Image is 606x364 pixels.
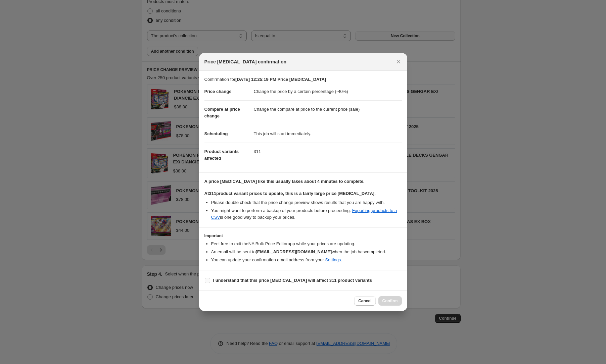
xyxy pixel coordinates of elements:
a: Settings [325,257,341,262]
dd: This job will start immediately. [254,125,402,143]
li: Feel free to exit the NA Bulk Price Editor app while your prices are updating. [211,241,402,247]
span: Price change [204,89,232,94]
li: An email will be sent to when the job has completed . [211,249,402,255]
span: Price [MEDICAL_DATA] confirmation [204,58,287,65]
a: Exporting products to a CSV [211,208,397,220]
h3: Important [204,233,402,239]
li: Please double check that the price change preview shows results that you are happy with. [211,199,402,206]
span: Cancel [358,298,371,304]
dd: 311 [254,143,402,160]
li: You can update your confirmation email address from your . [211,257,402,263]
button: Close [394,57,403,66]
b: [DATE] 12:25:19 PM Price [MEDICAL_DATA] [235,77,326,82]
span: Compare at price change [204,107,240,118]
button: Cancel [354,296,375,306]
dd: Change the price by a certain percentage (-40%) [254,83,402,100]
b: At 311 product variant prices to update, this is a fairly large price [MEDICAL_DATA]. [204,191,376,196]
li: You might want to perform a backup of your products before proceeding. is one good way to backup ... [211,207,402,221]
dd: Change the compare at price to the current price (sale) [254,100,402,118]
span: Scheduling [204,131,228,136]
span: Product variants affected [204,149,239,161]
b: I understand that this price [MEDICAL_DATA] will affect 311 product variants [213,278,372,283]
p: Confirmation for [204,76,402,83]
b: [EMAIL_ADDRESS][DOMAIN_NAME] [255,249,332,254]
b: A price [MEDICAL_DATA] like this usually takes about 4 minutes to complete. [204,179,365,184]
